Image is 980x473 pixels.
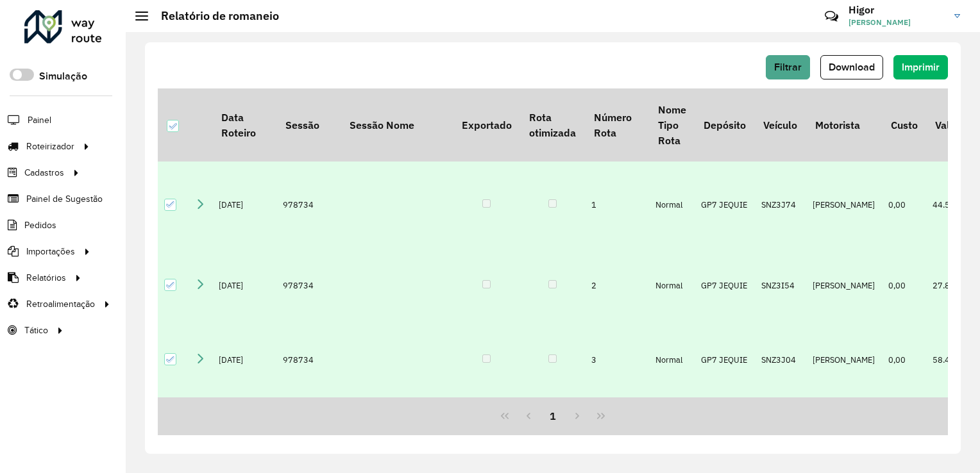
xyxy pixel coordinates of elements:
td: 1 [585,162,649,248]
button: Filtrar [766,55,810,79]
td: [DATE] [212,248,276,322]
button: 1 [541,404,565,428]
a: Contato Rápido [818,3,845,30]
td: 3 [585,322,649,397]
td: [PERSON_NAME] [806,397,882,447]
span: Roteirizador [26,140,74,153]
td: 44.570,26 [926,162,979,248]
td: 4 [585,397,649,447]
th: Custo [882,88,926,162]
th: Veículo [755,88,806,162]
label: Simulação [39,69,87,84]
span: Filtrar [774,62,802,72]
td: 978734 [276,397,341,447]
td: SNZ3I54 [755,248,806,322]
span: Importações [26,245,75,258]
th: Sessão [276,88,341,162]
td: GP7 JEQUIE [695,322,754,397]
td: 978734 [276,248,341,322]
td: 978734 [276,162,341,248]
span: Retroalimentação [26,297,95,311]
td: Normal [649,322,695,397]
td: 0,00 [882,162,926,248]
td: GP7 JEQUIE [695,162,754,248]
td: Normal [649,248,695,322]
span: Tático [24,324,48,337]
td: 23.528,82 [926,397,979,447]
span: Relatórios [26,271,66,285]
td: 0,00 [882,248,926,322]
td: Normal [649,397,695,447]
td: GP7 JEQUIE [695,397,754,447]
th: Motorista [806,88,882,162]
h3: Higor [849,4,945,16]
th: Sessão Nome [341,88,453,162]
th: Nome Tipo Rota [649,88,695,162]
span: Pedidos [24,219,56,232]
span: Painel [28,113,51,127]
td: 2 [585,248,649,322]
span: Download [829,62,875,72]
th: Exportado [453,88,520,162]
button: Download [820,55,883,79]
td: SNZ3J04 [755,322,806,397]
td: 58.425,08 [926,322,979,397]
td: [PERSON_NAME] [806,322,882,397]
td: QYZ9B98 [755,397,806,447]
th: Data Roteiro [212,88,276,162]
th: Rota otimizada [520,88,584,162]
td: 27.867,73 [926,248,979,322]
td: GP7 JEQUIE [695,248,754,322]
button: Imprimir [893,55,948,79]
td: Normal [649,162,695,248]
span: Painel de Sugestão [26,192,103,206]
td: 978734 [276,322,341,397]
td: [PERSON_NAME] [806,162,882,248]
td: SNZ3J74 [755,162,806,248]
span: [PERSON_NAME] [849,17,945,28]
span: Cadastros [24,166,64,179]
th: Número Rota [585,88,649,162]
td: [DATE] [212,162,276,248]
td: [PERSON_NAME] [806,248,882,322]
td: [DATE] [212,322,276,397]
h2: Relatório de romaneio [148,9,279,23]
td: 0,00 [882,322,926,397]
td: 0,00 [882,397,926,447]
th: Valor [926,88,979,162]
th: Depósito [695,88,754,162]
span: Imprimir [902,62,940,72]
td: [DATE] [212,397,276,447]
